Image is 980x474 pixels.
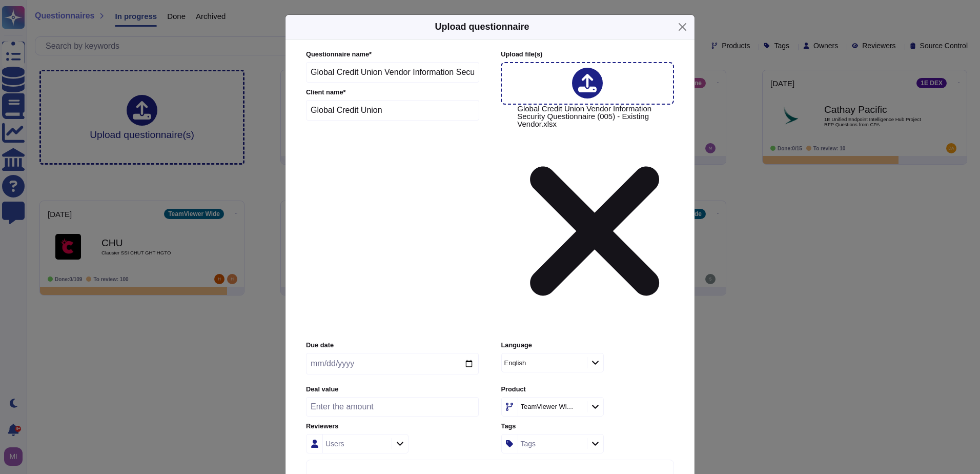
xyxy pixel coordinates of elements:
[675,19,690,35] button: Close
[501,342,674,349] label: Language
[325,440,344,447] div: Users
[306,386,479,393] label: Deal value
[504,360,526,366] div: English
[517,105,672,334] span: Global Credit Union Vendor Information Security Questionnaire (005) - Existing Vendor.xlsx
[501,386,674,393] label: Product
[521,403,574,410] div: TeamViewer Wide
[435,20,529,34] h5: Upload questionnaire
[306,423,479,430] label: Reviewers
[306,62,479,83] input: Enter questionnaire name
[501,50,542,58] span: Upload file (s)
[306,51,479,58] label: Questionnaire name
[306,89,479,96] label: Client name
[306,342,479,349] label: Due date
[521,440,536,447] div: Tags
[306,100,479,121] input: Enter company name of the client
[306,397,479,417] input: Enter the amount
[501,423,674,430] label: Tags
[306,353,479,374] input: Due date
